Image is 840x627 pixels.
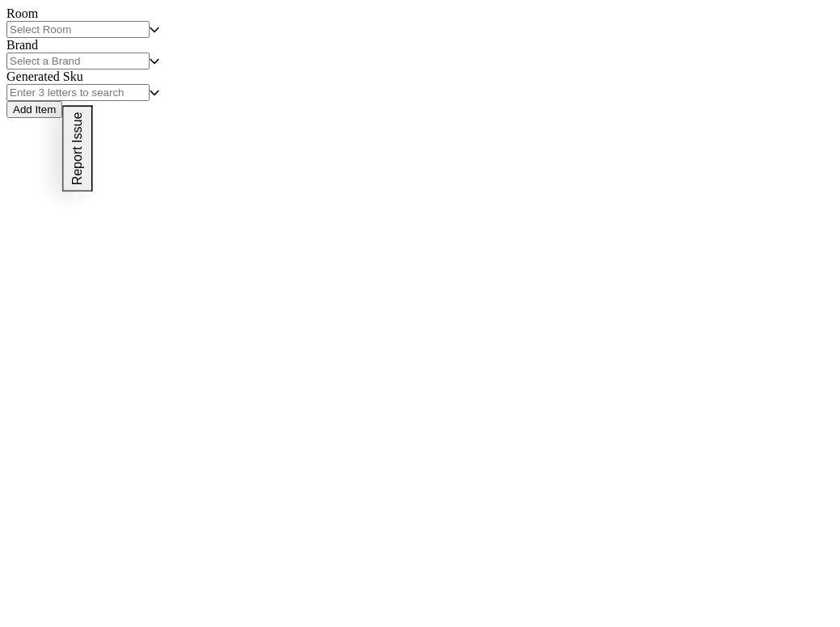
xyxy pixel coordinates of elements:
svg: open menu [150,90,159,96]
button: Add Item [6,101,62,118]
span: Generated Sku [6,69,83,83]
input: Select a Brand [6,53,150,69]
span: Room [6,6,38,20]
input: Select Room [6,21,150,38]
span: Add Item [13,103,56,116]
input: Enter 3 letters to search [6,84,150,101]
span: Brand [6,38,38,52]
svg: open menu [150,58,159,65]
svg: open menu [150,27,159,33]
